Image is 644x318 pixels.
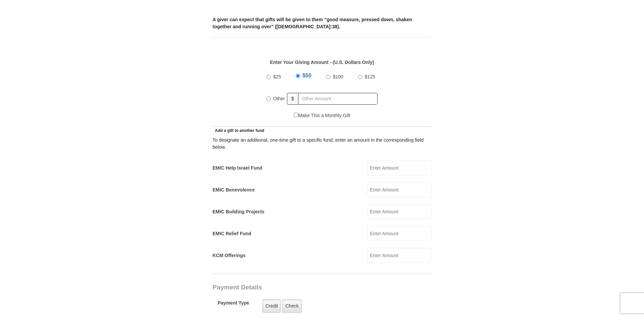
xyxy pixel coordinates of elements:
span: Other [273,96,285,101]
span: Add a gift to another fund [213,128,264,133]
span: $50 [302,73,312,78]
b: A giver can expect that gifts will be given to them “good measure, pressed down, shaken together ... [213,17,412,29]
label: EMIC Relief Fund [213,230,251,237]
strong: Enter Your Giving Amount - (U.S. Dollars Only) [270,60,374,65]
label: EMIC Building Projects [213,208,264,215]
div: To designate an additional, one-time gift to a specific fund, enter an amount in the correspondin... [213,137,431,151]
label: KCM Offerings [213,252,246,259]
label: EMIC Benevolence [213,186,255,193]
input: Enter Amount [367,204,431,219]
input: Enter Amount [367,248,431,263]
input: Enter Amount [367,161,431,175]
span: $100 [333,74,343,79]
label: Credit [262,299,281,313]
h3: Payment Details [213,284,384,291]
span: $25 [273,74,281,79]
input: Other Amount [298,93,378,105]
label: Make This a Monthly Gift [294,112,350,119]
input: Enter Amount [367,182,431,197]
label: Check [282,299,302,313]
h5: Payment Type [218,300,249,309]
input: Enter Amount [367,226,431,241]
span: $125 [365,74,375,79]
span: $ [287,93,298,105]
input: Make This a Monthly Gift [294,113,298,117]
label: EMIC Help Israel Fund [213,165,262,172]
